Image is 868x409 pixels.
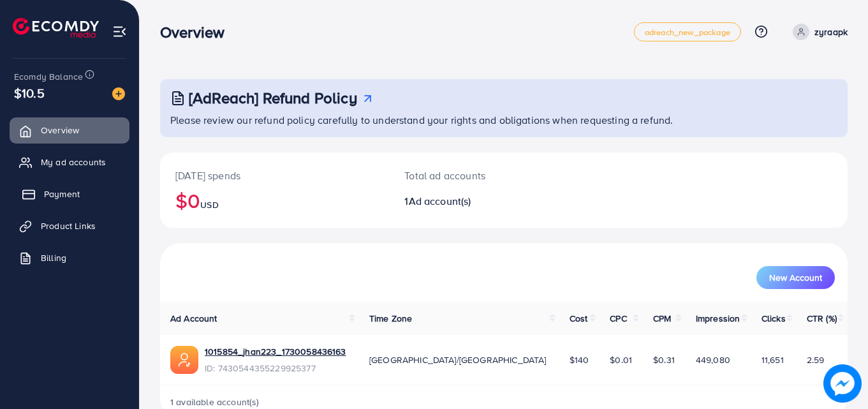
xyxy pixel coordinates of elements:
span: Ecomdy Balance [14,70,83,83]
img: image [112,87,125,100]
h2: $0 [175,188,374,212]
p: [DATE] spends [175,168,374,183]
span: [GEOGRAPHIC_DATA]/[GEOGRAPHIC_DATA] [369,353,547,366]
img: ic-ads-acc.e4c84228.svg [170,346,198,374]
span: Overview [41,124,79,137]
button: New Account [756,266,835,289]
p: Please review our refund policy carefully to understand your rights and obligations when requesti... [170,112,840,128]
span: Time Zone [369,312,412,325]
h2: 1 [404,195,546,207]
a: My ad accounts [10,149,129,175]
img: image [823,364,862,403]
a: 1015854_jhan223_1730058436163 [205,345,346,358]
span: adreach_new_package [645,28,730,36]
span: Ad account(s) [409,194,471,208]
span: $10.5 [14,84,45,102]
span: My ad accounts [41,156,106,168]
p: zyraapk [814,24,848,40]
a: Overview [10,117,129,143]
span: Billing [41,251,66,264]
h3: Overview [160,23,235,41]
span: USD [200,198,218,211]
img: logo [13,18,99,38]
span: $140 [570,353,589,366]
span: 1 available account(s) [170,396,260,408]
span: $0.31 [653,353,675,366]
span: New Account [769,273,822,282]
span: CTR (%) [807,312,837,325]
img: menu [112,24,127,39]
span: Ad Account [170,312,217,325]
span: $0.01 [610,353,632,366]
span: ID: 7430544355229925377 [205,362,346,375]
a: Billing [10,245,129,271]
span: Payment [44,188,80,200]
span: CPM [653,312,671,325]
span: 11,651 [761,353,784,366]
span: Cost [570,312,588,325]
span: 449,080 [696,353,730,366]
span: 2.59 [807,353,825,366]
span: CPC [610,312,626,325]
span: Clicks [761,312,786,325]
a: adreach_new_package [634,22,741,41]
a: Payment [10,181,129,207]
a: zyraapk [788,24,848,40]
p: Total ad accounts [404,168,546,183]
span: Product Links [41,219,96,232]
h3: [AdReach] Refund Policy [189,89,357,107]
a: Product Links [10,213,129,239]
span: Impression [696,312,740,325]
